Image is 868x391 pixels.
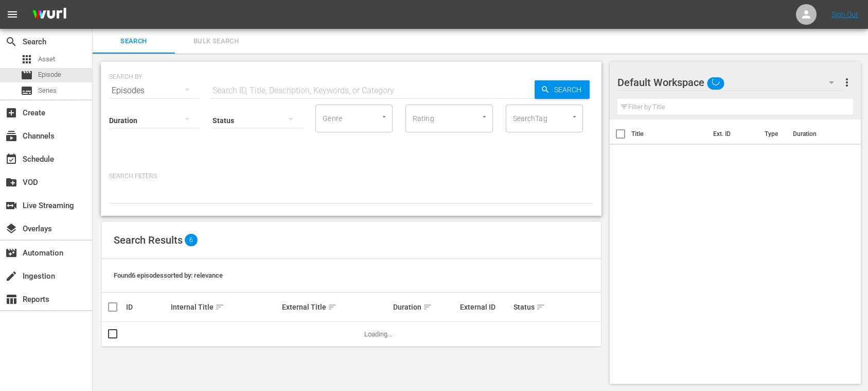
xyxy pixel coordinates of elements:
[841,76,853,89] span: more_vert
[114,234,183,246] span: Search Results
[841,70,853,95] button: more_vert
[171,301,279,313] div: Internal Title
[831,10,858,19] a: Sign Out
[5,130,17,142] span: Channels
[513,301,555,313] div: Status
[631,120,707,148] th: Title
[364,330,392,338] span: Loading...
[5,107,17,119] span: Create
[99,36,169,47] span: Search
[480,112,489,122] button: Open
[5,247,17,259] span: Automation
[5,293,17,305] span: Reports
[21,53,33,65] span: Asset
[109,172,593,181] p: Search Filters:
[787,120,848,148] th: Duration
[5,176,17,189] span: VOD
[109,76,200,105] div: Episodes
[21,69,33,81] span: Episode
[38,86,57,96] span: Series
[5,223,17,235] span: Overlays
[423,302,432,312] span: sort
[181,36,251,47] span: Bulk Search
[38,70,61,80] span: Episode
[393,301,457,313] div: Duration
[379,112,389,122] button: Open
[536,302,545,312] span: sort
[126,303,168,311] div: ID
[185,234,198,246] span: 6
[460,303,510,311] div: External ID
[6,8,19,21] span: menu
[617,68,844,97] div: Default Workspace
[215,302,224,312] span: sort
[38,54,55,64] span: Asset
[570,112,579,122] button: Open
[328,302,337,312] span: sort
[21,84,33,97] span: Series
[5,153,17,165] span: Schedule
[550,80,590,99] span: Search
[5,270,17,282] span: Ingestion
[707,120,758,148] th: Ext. ID
[25,3,74,27] img: ans4CAIJ8jUAAAAAAAAAAAAAAAAAAAAAAAAgQb4GAAAAAAAAAAAAAAAAAAAAAAAAJMjXAAAAAAAAAAAAAAAAAAAAAAAAgAT5G...
[282,301,390,313] div: External Title
[114,271,223,279] span: Found 6 episodes sorted by: relevance
[535,80,590,99] button: Search
[758,120,787,148] th: Type
[5,36,17,48] span: Search
[5,199,17,212] span: Live Streaming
